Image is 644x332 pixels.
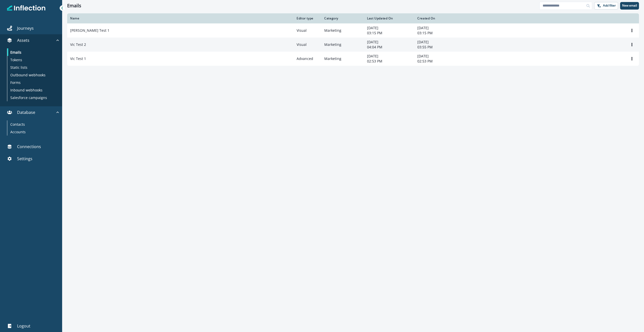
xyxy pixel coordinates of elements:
[321,52,364,66] td: Marketing
[294,38,321,52] td: Visual
[417,16,462,20] div: Created On
[67,3,81,9] h1: Emails
[7,86,58,94] a: Inbound webhooks
[367,30,411,36] p: 03:15 PM
[417,54,462,59] p: [DATE]
[10,129,26,135] p: Accounts
[67,23,639,38] a: [PERSON_NAME] Test 1VisualMarketing[DATE]03:15 PM[DATE]03:15 PMOptions
[417,45,462,50] p: 03:55 PM
[594,2,618,10] button: Add filter
[10,87,43,93] p: Inbound webhooks
[70,16,291,20] div: Name
[7,120,58,128] a: Contacts
[70,56,86,61] p: Vic Test 1
[10,50,21,55] p: Emails
[367,16,411,20] div: Last Updated On
[7,48,58,56] a: Emails
[294,23,321,38] td: Visual
[10,65,27,70] p: Static lists
[367,59,411,64] p: 02:53 PM
[10,80,21,85] p: Forms
[17,109,35,115] p: Database
[367,45,411,50] p: 04:04 PM
[17,156,32,162] p: Settings
[7,79,58,86] a: Forms
[7,94,58,101] a: Salesforce campaigns
[367,25,411,30] p: [DATE]
[67,52,639,66] a: Vic Test 1AdvancedMarketing[DATE]02:53 PM[DATE]02:53 PMOptions
[17,323,30,329] p: Logout
[7,56,58,63] a: Tokens
[367,54,411,59] p: [DATE]
[622,4,637,7] p: New email
[417,25,462,30] p: [DATE]
[417,30,462,36] p: 03:15 PM
[628,27,636,34] button: Options
[7,5,46,12] img: Inflection
[7,71,58,79] a: Outbound webhooks
[628,55,636,62] button: Options
[321,38,364,52] td: Marketing
[10,122,25,127] p: Contacts
[17,25,34,31] p: Journeys
[324,16,361,20] div: Category
[10,72,46,78] p: Outbound webhooks
[7,128,58,136] a: Accounts
[603,4,616,7] p: Add filter
[17,37,29,43] p: Assets
[417,40,462,45] p: [DATE]
[10,95,47,100] p: Salesforce campaigns
[10,57,22,62] p: Tokens
[628,41,636,48] button: Options
[7,63,58,71] a: Static lists
[70,42,86,47] p: Vic Test 2
[620,2,639,10] button: New email
[17,144,41,150] p: Connections
[417,59,462,64] p: 02:53 PM
[321,23,364,38] td: Marketing
[367,40,411,45] p: [DATE]
[67,38,639,52] a: Vic Test 2VisualMarketing[DATE]04:04 PM[DATE]03:55 PMOptions
[294,52,321,66] td: Advanced
[297,16,318,20] div: Editor type
[70,28,109,33] p: [PERSON_NAME] Test 1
